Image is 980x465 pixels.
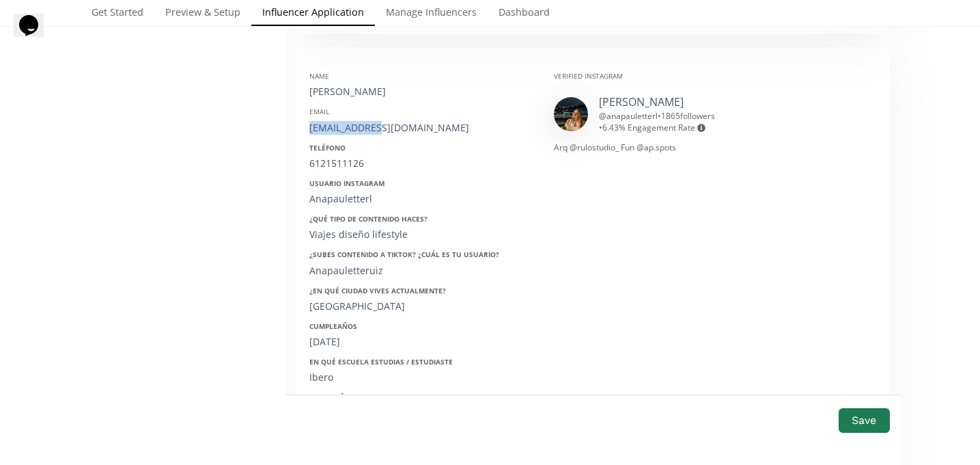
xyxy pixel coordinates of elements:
[554,97,588,131] img: 481487859_2354721434912701_1884031566197120041_n.jpg
[309,178,384,188] strong: Usuario Instagram
[309,228,533,241] div: Viajes diseño lifestyle
[599,94,684,109] a: [PERSON_NAME]
[309,393,350,402] strong: Ocupación
[309,157,533,170] div: 6121511126
[309,85,533,98] div: [PERSON_NAME]
[554,142,778,153] div: Arq @rulostudio_ Fun @ap.spots
[309,250,499,259] strong: ¿Subes contenido a Tiktok? ¿Cuál es tu usuario?
[309,192,533,206] div: Anapauletterl
[599,110,778,133] div: @ anapauletterl • •
[602,122,705,133] span: 6.43 % Engagement Rate
[309,143,346,152] strong: Teléfono
[309,286,446,295] strong: ¿En qué ciudad vives actualmente?
[309,321,357,331] strong: Cumpleaños
[839,408,889,433] button: Save
[309,264,533,278] div: Anapauletteruiz
[661,110,715,122] span: 1865 followers
[554,71,778,81] div: Verified Instagram
[309,371,533,384] div: Ibero
[309,107,533,116] div: Email
[14,14,57,55] iframe: chat widget
[309,357,453,367] strong: En qué escuela estudias / estudiaste
[309,71,533,81] div: Name
[309,214,428,224] strong: ¿Qué tipo de contenido haces?
[309,300,533,313] div: [GEOGRAPHIC_DATA]
[309,335,533,349] div: [DATE]
[309,121,533,135] div: [EMAIL_ADDRESS][DOMAIN_NAME]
